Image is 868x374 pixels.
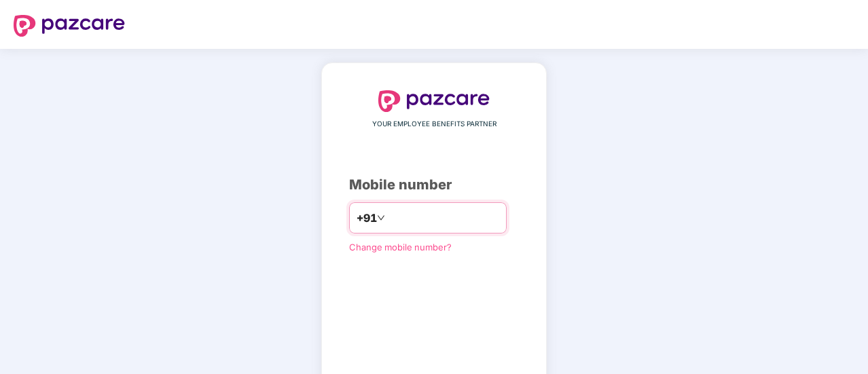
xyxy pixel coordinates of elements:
span: YOUR EMPLOYEE BENEFITS PARTNER [372,119,496,130]
span: down [377,214,385,222]
img: logo [378,90,490,112]
span: +91 [357,210,377,227]
img: logo [14,15,125,37]
div: Mobile number [349,174,519,195]
a: Change mobile number? [349,242,452,253]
